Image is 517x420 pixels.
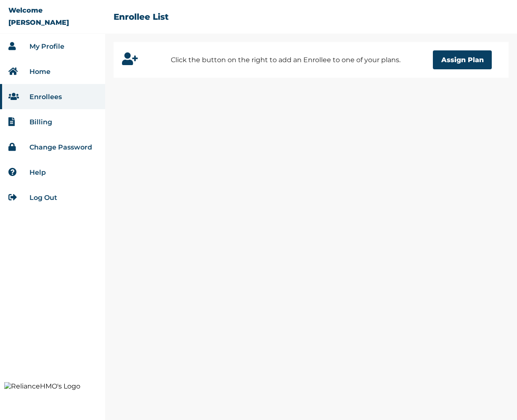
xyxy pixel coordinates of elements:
a: Billing [29,118,52,126]
a: Help [29,168,46,176]
a: Enrollees [29,93,62,101]
button: Assign Plan [433,50,492,69]
p: Click the button on the right to add an Enrollee to one of your plans. [171,55,400,65]
img: RelianceHMO's Logo [4,382,101,390]
a: Home [29,68,50,76]
a: Change Password [29,143,92,151]
p: [PERSON_NAME] [8,18,69,26]
p: Welcome [8,6,42,14]
a: My Profile [29,42,64,50]
h2: Enrollee List [114,12,169,22]
a: Log Out [29,194,57,202]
